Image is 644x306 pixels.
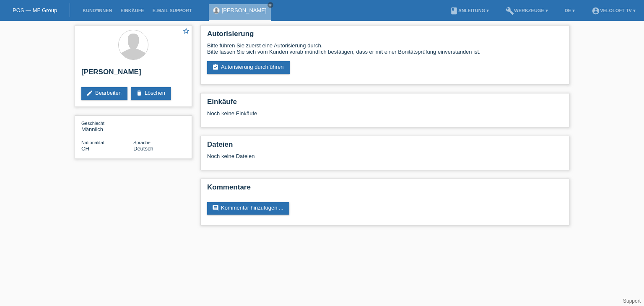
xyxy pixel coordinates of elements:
i: delete [136,90,143,96]
a: bookAnleitung ▾ [446,8,493,13]
a: Einkäufe [116,8,148,13]
h2: Autorisierung [207,30,563,42]
a: close [267,2,273,8]
a: assignment_turned_inAutorisierung durchführen [207,61,290,74]
span: Nationalität [81,140,104,145]
span: Sprache [133,140,151,145]
i: comment [212,205,219,211]
a: E-Mail Support [148,8,196,13]
a: deleteLöschen [131,87,171,100]
span: Schweiz [81,145,89,152]
a: editBearbeiten [81,87,127,100]
span: Deutsch [133,145,153,152]
a: DE ▾ [561,8,579,13]
i: edit [86,90,93,96]
h2: [PERSON_NAME] [81,68,185,80]
i: star_border [182,27,190,35]
i: close [268,3,273,7]
i: build [506,7,514,15]
div: Männlich [81,120,133,132]
a: account_circleVeloLoft TV ▾ [587,8,640,13]
a: Kund*innen [78,8,116,13]
i: assignment_turned_in [212,64,219,70]
div: Noch keine Einkäufe [207,110,563,123]
a: POS — MF Group [13,7,57,13]
h2: Einkäufe [207,98,563,110]
div: Bitte führen Sie zuerst eine Autorisierung durch. Bitte lassen Sie sich vom Kunden vorab mündlich... [207,42,563,55]
div: Noch keine Dateien [207,153,463,159]
i: book [450,7,458,15]
i: account_circle [592,7,600,15]
h2: Dateien [207,140,563,153]
h2: Kommentare [207,183,563,196]
span: Geschlecht [81,121,104,126]
a: buildWerkzeuge ▾ [501,8,552,13]
a: Support [623,298,641,304]
a: [PERSON_NAME] [222,7,267,13]
a: star_border [182,27,190,36]
a: commentKommentar hinzufügen ... [207,202,289,215]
